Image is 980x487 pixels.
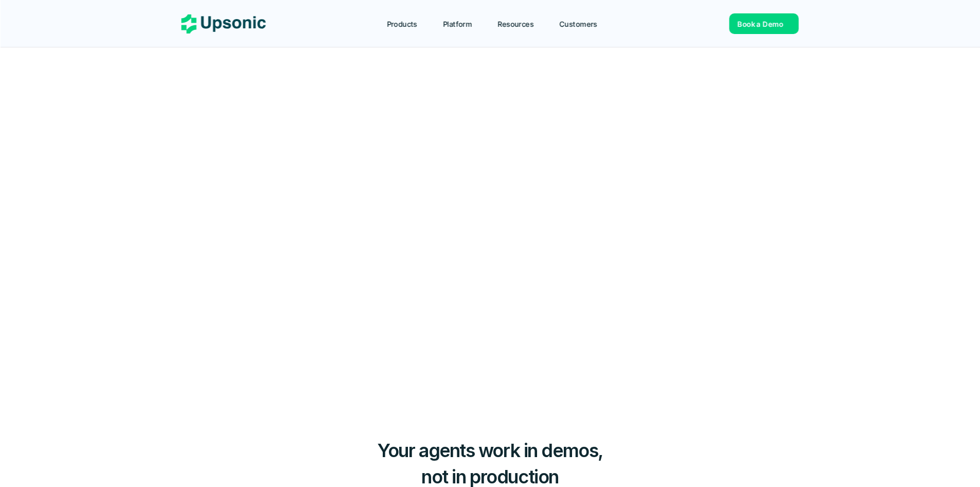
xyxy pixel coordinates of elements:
[310,83,670,152] h2: Agentic AI Platform for FinTech Operations
[522,247,612,273] a: Book a Demo
[498,19,534,29] p: Resources
[381,253,495,267] p: Play with interactive demo
[387,19,417,29] p: Products
[560,19,598,29] p: Customers
[443,19,472,29] p: Platform
[381,14,434,33] a: Products
[535,253,591,267] p: Book a Demo
[738,19,783,29] p: Book a Demo
[377,439,603,462] span: Your agents work in demos,
[729,13,799,34] a: Book a Demo
[323,183,657,213] p: From onboarding to compliance to settlement to autonomous control. Work with %82 more efficiency ...
[368,247,516,273] a: Play with interactive demo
